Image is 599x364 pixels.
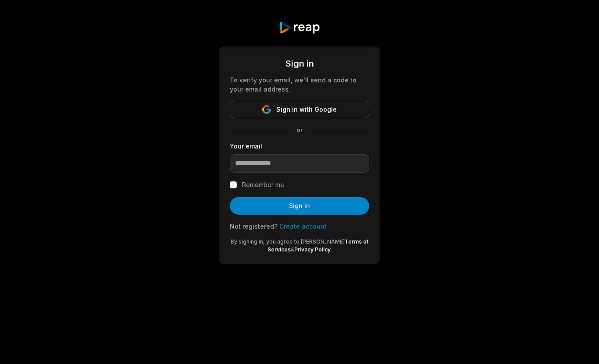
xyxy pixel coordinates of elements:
[230,141,369,151] label: Your email
[289,125,310,134] span: or
[231,238,345,245] span: By signing in, you agree to [PERSON_NAME]
[230,223,278,230] span: Not registered?
[294,246,331,253] a: Privacy Policy
[331,246,332,253] span: .
[230,57,369,70] div: Sign in
[291,246,294,253] span: &
[279,223,327,230] a: Create account
[278,21,320,34] img: reap
[276,104,337,115] span: Sign in with Google
[230,75,369,94] div: To verify your email, we'll send a code to your email address.
[242,180,284,190] label: Remember me
[267,238,369,253] a: Terms of Services
[230,101,369,118] button: Sign in with Google
[230,197,369,215] button: Sign in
